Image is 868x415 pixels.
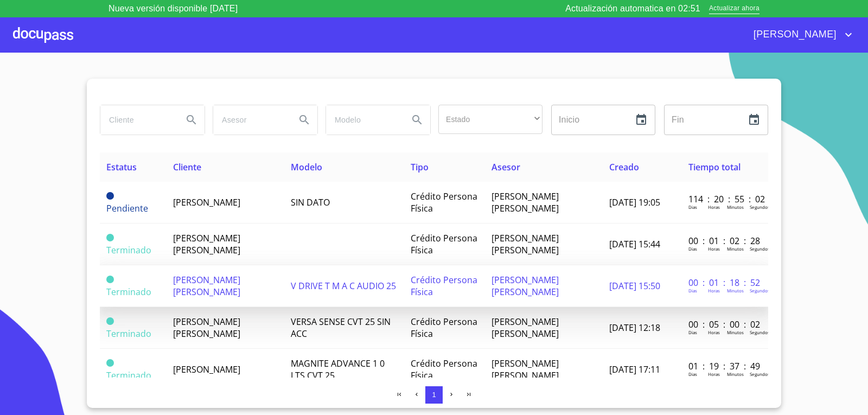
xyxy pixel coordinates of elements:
[750,204,770,210] p: Segundos
[727,204,744,210] p: Minutos
[291,161,322,173] span: Modelo
[492,161,520,173] span: Asesor
[173,161,201,173] span: Cliente
[492,357,559,381] span: [PERSON_NAME] [PERSON_NAME]
[291,280,396,292] span: V DRIVE T M A C AUDIO 25
[708,204,720,210] p: Horas
[727,371,744,377] p: Minutos
[106,328,151,340] span: Terminado
[106,192,114,200] span: Pendiente
[688,329,697,335] p: Dias
[609,280,660,292] span: [DATE] 15:50
[411,357,477,381] span: Crédito Persona Física
[326,105,400,135] input: search
[173,316,240,340] span: [PERSON_NAME] [PERSON_NAME]
[708,329,720,335] p: Horas
[745,26,855,43] button: account of current user
[688,246,697,252] p: Dias
[688,318,762,330] p: 00 : 05 : 00 : 02
[709,3,759,15] span: Actualizar ahora
[106,369,151,381] span: Terminado
[609,322,660,334] span: [DATE] 12:18
[173,363,240,375] span: [PERSON_NAME]
[291,357,385,381] span: MAGNITE ADVANCE 1 0 LTS CVT 25
[609,161,639,173] span: Creado
[688,161,741,173] span: Tiempo total
[750,288,770,293] p: Segundos
[688,193,762,205] p: 114 : 20 : 55 : 02
[291,316,391,340] span: VERSA SENSE CVT 25 SIN ACC
[688,277,762,289] p: 00 : 01 : 18 : 52
[106,202,148,214] span: Pendiente
[100,105,174,135] input: search
[213,105,287,135] input: search
[425,386,443,404] button: 1
[438,105,542,134] div: ​
[750,329,770,335] p: Segundos
[609,196,660,208] span: [DATE] 19:05
[727,329,744,335] p: Minutos
[708,371,720,377] p: Horas
[411,274,477,298] span: Crédito Persona Física
[708,246,720,252] p: Horas
[745,26,842,43] span: [PERSON_NAME]
[727,246,744,252] p: Minutos
[492,190,559,214] span: [PERSON_NAME] [PERSON_NAME]
[609,238,660,250] span: [DATE] 15:44
[609,363,660,375] span: [DATE] 17:11
[411,190,477,214] span: Crédito Persona Física
[404,107,430,133] button: Search
[106,286,151,298] span: Terminado
[106,317,114,325] span: Terminado
[492,274,559,298] span: [PERSON_NAME] [PERSON_NAME]
[291,196,330,208] span: SIN DATO
[688,288,697,293] p: Dias
[492,316,559,340] span: [PERSON_NAME] [PERSON_NAME]
[750,246,770,252] p: Segundos
[173,274,240,298] span: [PERSON_NAME] [PERSON_NAME]
[173,232,240,256] span: [PERSON_NAME] [PERSON_NAME]
[492,232,559,256] span: [PERSON_NAME] [PERSON_NAME]
[708,288,720,293] p: Horas
[565,2,700,15] p: Actualización automatica en 02:51
[411,161,429,173] span: Tipo
[688,235,762,247] p: 00 : 01 : 02 : 28
[178,107,205,133] button: Search
[173,196,240,208] span: [PERSON_NAME]
[411,316,477,340] span: Crédito Persona Física
[688,371,697,377] p: Dias
[750,371,770,377] p: Segundos
[411,232,477,256] span: Crédito Persona Física
[108,2,238,15] p: Nueva versión disponible [DATE]
[106,244,151,256] span: Terminado
[688,204,697,210] p: Dias
[106,276,114,283] span: Terminado
[106,359,114,367] span: Terminado
[291,107,317,133] button: Search
[106,161,137,173] span: Estatus
[432,391,436,399] span: 1
[106,234,114,241] span: Terminado
[727,288,744,293] p: Minutos
[688,360,762,372] p: 01 : 19 : 37 : 49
